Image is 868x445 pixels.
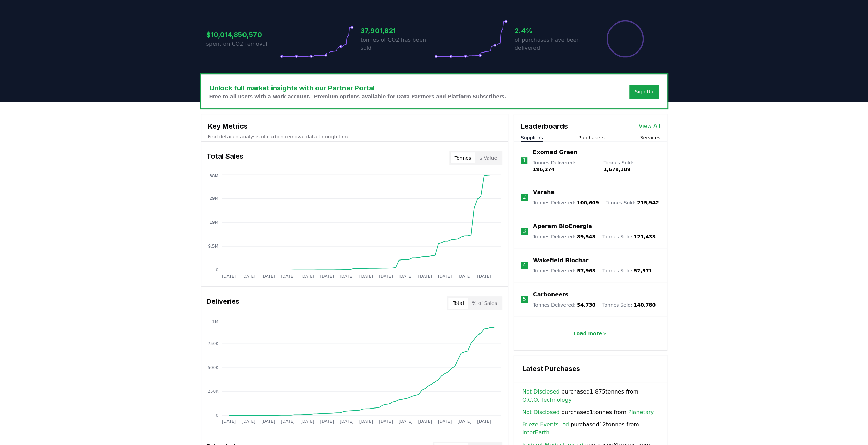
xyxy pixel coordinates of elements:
[522,429,549,437] a: InterEarth
[629,85,659,99] button: Sign Up
[209,220,218,225] tspan: 19M
[206,40,280,48] p: spent on CO2 removal
[568,327,613,340] button: Load more
[522,420,659,437] span: purchased 12 tonnes from
[208,133,501,140] p: Find detailed analysis of carbon removal data through time.
[523,227,526,235] p: 3
[639,122,660,130] a: View All
[523,261,526,269] p: 4
[379,274,393,279] tspan: [DATE]
[281,419,295,424] tspan: [DATE]
[522,388,659,404] span: purchased 1,875 tonnes from
[533,188,555,196] a: Varaha
[533,267,595,274] p: Tonnes Delivered :
[361,36,434,52] p: tonnes of CO2 has been sold
[635,88,653,95] a: Sign Up
[451,152,475,163] button: Tonnes
[577,268,595,273] span: 57,963
[628,408,654,416] a: Planetary
[216,413,218,418] tspan: 0
[522,408,654,416] span: purchased 1 tonnes from
[261,274,275,279] tspan: [DATE]
[515,36,588,52] p: of purchases have been delivered
[438,274,452,279] tspan: [DATE]
[379,419,393,424] tspan: [DATE]
[602,301,656,308] p: Tonnes Sold :
[206,30,280,40] h3: $10,014,850,570
[602,233,656,240] p: Tonnes Sold :
[209,196,218,201] tspan: 29M
[261,419,275,424] tspan: [DATE]
[521,121,568,131] h3: Leaderboards
[533,291,568,299] a: Carboneers
[606,199,659,206] p: Tonnes Sold :
[477,419,491,424] tspan: [DATE]
[522,408,560,416] a: Not Disclosed
[208,341,219,346] tspan: 750K
[216,268,218,272] tspan: 0
[300,419,314,424] tspan: [DATE]
[522,396,572,404] a: O.C.O. Technology
[340,274,354,279] tspan: [DATE]
[475,152,501,163] button: $ Value
[418,274,432,279] tspan: [DATE]
[533,301,595,308] p: Tonnes Delivered :
[468,298,501,309] button: % of Sales
[522,420,569,429] a: Frieze Events Ltd
[522,364,659,374] h3: Latest Purchases
[359,274,373,279] tspan: [DATE]
[640,134,660,141] button: Services
[521,134,543,141] button: Suppliers
[209,174,218,178] tspan: 38M
[359,419,373,424] tspan: [DATE]
[522,157,526,165] p: 1
[578,134,605,141] button: Purchasers
[533,199,599,206] p: Tonnes Delivered :
[533,256,588,265] a: Wakefield Biochar
[533,233,595,240] p: Tonnes Delivered :
[603,159,660,173] p: Tonnes Sold :
[522,388,560,396] a: Not Disclosed
[300,274,314,279] tspan: [DATE]
[515,26,588,36] h3: 2.4%
[208,244,218,249] tspan: 9.5M
[523,295,526,303] p: 5
[208,365,219,370] tspan: 500K
[637,200,659,205] span: 215,942
[577,200,599,205] span: 100,609
[361,26,434,36] h3: 37,901,821
[207,296,239,310] h3: Deliveries
[241,274,255,279] tspan: [DATE]
[457,274,471,279] tspan: [DATE]
[208,121,501,131] h3: Key Metrics
[477,274,491,279] tspan: [DATE]
[603,167,630,172] span: 1,679,189
[533,159,597,173] p: Tonnes Delivered :
[209,93,506,100] p: Free to all users with a work account. Premium options available for Data Partners and Platform S...
[577,234,595,239] span: 89,548
[320,419,334,424] tspan: [DATE]
[602,267,652,274] p: Tonnes Sold :
[340,419,354,424] tspan: [DATE]
[438,419,452,424] tspan: [DATE]
[606,20,644,58] div: Percentage of sales delivered
[634,234,656,239] span: 121,433
[533,222,592,231] a: Aperam BioEnergia
[320,274,334,279] tspan: [DATE]
[533,148,577,157] a: Exomad Green
[207,151,244,165] h3: Total Sales
[418,419,432,424] tspan: [DATE]
[222,274,236,279] tspan: [DATE]
[398,274,412,279] tspan: [DATE]
[209,83,506,93] h3: Unlock full market insights with our Partner Portal
[398,419,412,424] tspan: [DATE]
[634,268,652,273] span: 57,971
[457,419,471,424] tspan: [DATE]
[212,319,218,324] tspan: 1M
[577,302,595,308] span: 54,730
